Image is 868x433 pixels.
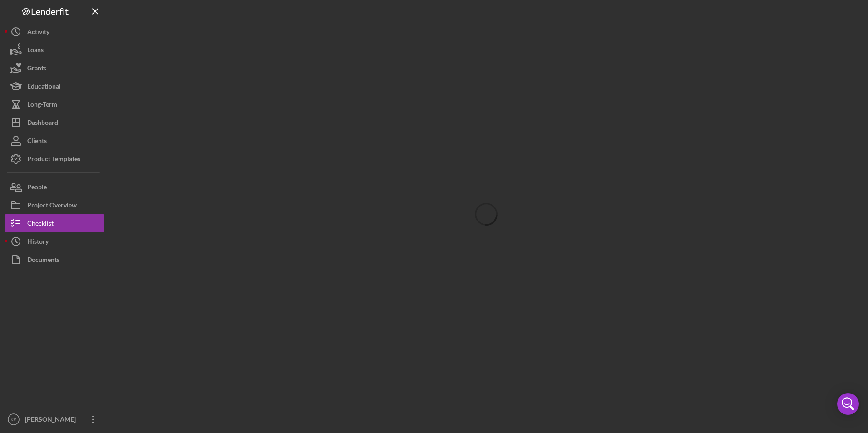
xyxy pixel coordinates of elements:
[5,23,104,41] button: Activity
[5,95,104,113] button: Long-Term
[27,178,47,198] div: People
[27,132,47,152] div: Clients
[5,59,104,77] button: Grants
[5,251,104,269] button: Documents
[5,77,104,95] button: Educational
[27,196,77,216] div: Project Overview
[27,77,61,98] div: Educational
[5,214,104,232] button: Checklist
[27,150,80,170] div: Product Templates
[5,232,104,251] button: History
[27,95,57,116] div: Long-Term
[27,113,58,134] div: Dashboard
[5,196,104,214] button: Project Overview
[5,113,104,132] button: Dashboard
[27,251,59,271] div: Documents
[27,232,49,253] div: History
[5,178,104,196] button: People
[11,417,17,422] text: KS
[27,23,49,43] div: Activity
[5,41,104,59] button: Loans
[27,59,46,79] div: Grants
[837,393,859,415] div: Open Intercom Messenger
[27,41,44,61] div: Loans
[27,214,54,235] div: Checklist
[23,410,82,431] div: [PERSON_NAME]
[5,410,104,428] button: KS[PERSON_NAME]
[5,150,104,168] button: Product Templates
[5,132,104,150] button: Clients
